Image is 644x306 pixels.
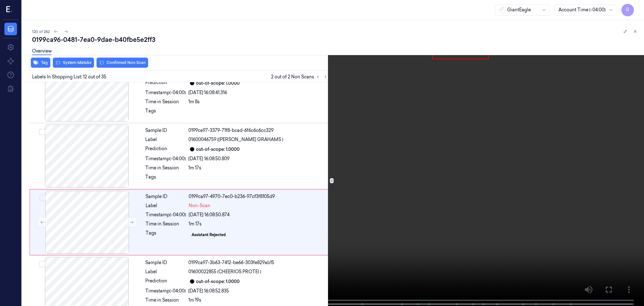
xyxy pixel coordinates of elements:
[271,73,329,81] span: 2 out of 2 Non Scans
[145,99,186,105] div: Time in Session
[189,202,210,209] span: Non-Scan
[189,212,328,218] div: [DATE] 16:08:50.874
[145,269,186,275] div: Label
[189,221,328,227] div: 1m 17s
[145,136,186,143] div: Label
[145,297,186,303] div: Time in Session
[145,174,186,184] div: Tags
[39,195,46,201] button: Select row
[145,156,186,162] div: Timestamp (-04:00)
[188,89,328,96] div: [DATE] 16:08:41.316
[145,89,186,96] div: Timestamp (-04:00)
[145,278,186,285] div: Prediction
[146,230,186,240] div: Tags
[196,146,240,153] div: out-of-scope: 1.0000
[53,58,94,68] button: System Mistake
[621,4,634,16] button: R
[32,29,50,34] span: 120 of 282
[145,108,186,118] div: Tags
[32,74,106,80] span: Labels In Shopping List: 12 out of 35
[146,202,186,209] div: Label
[196,278,240,285] div: out-of-scope: 1.0000
[188,165,328,171] div: 1m 17s
[31,58,50,68] button: Tag
[145,259,186,266] div: Sample ID
[97,58,148,68] button: Confirmed Non-Scan
[32,48,52,55] a: Overview
[145,79,186,87] div: Prediction
[145,127,186,134] div: Sample ID
[145,288,186,294] div: Timestamp (-04:00)
[188,127,328,134] div: 0199ca97-3379-71f8-bcad-6f6c6c6cc329
[189,193,328,200] div: 0199ca97-4970-7ec0-b236-97cf3f8105d9
[188,99,328,105] div: 1m 8s
[32,35,639,44] div: 0199ca96-0481-7ea0-9dae-b40fbe5e2ff3
[39,261,45,267] button: Select row
[188,297,328,303] div: 1m 19s
[39,129,45,135] button: Select row
[146,221,186,227] div: Time in Session
[192,232,226,238] div: Assistant Rejected
[145,165,186,171] div: Time in Session
[188,156,328,162] div: [DATE] 16:08:50.809
[188,136,283,143] span: 01600046759 ([PERSON_NAME] GRAHAMS )
[188,269,261,275] span: 01600022855 (CHEERIOS PROTEI )
[188,288,328,294] div: [DATE] 16:08:52.835
[146,212,186,218] div: Timestamp (-04:00)
[146,193,186,200] div: Sample ID
[188,259,328,266] div: 0199ca97-3b63-7412-be66-303fe829ab15
[145,145,186,153] div: Prediction
[196,80,240,87] div: out-of-scope: 1.0000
